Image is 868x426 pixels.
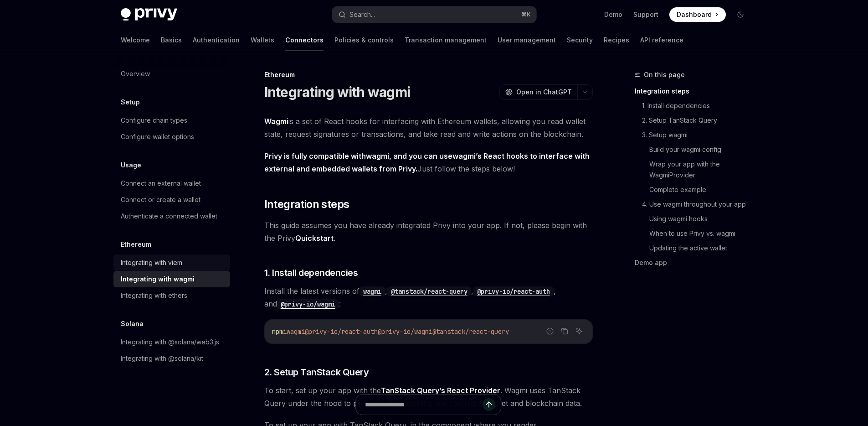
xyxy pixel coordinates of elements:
span: 1. Install dependencies [264,266,358,279]
span: @tanstack/react-query [432,327,509,336]
code: @tanstack/react-query [387,286,471,296]
a: When to use Privy vs. wagmi [635,226,755,241]
div: Connect or create a wallet [121,194,200,205]
div: Ethereum [264,70,593,79]
div: Connect an external wallet [121,178,201,189]
code: @privy-io/wagmi [277,299,339,309]
a: Integrating with @solana/web3.js [113,334,230,350]
h5: Usage [121,160,141,171]
div: Integrating with wagmi [121,274,195,285]
span: Dashboard [677,10,712,19]
a: Demo [604,10,622,19]
a: wagmi [366,151,389,161]
span: 2. Setup TanStack Query [264,366,369,379]
div: Integrating with @solana/web3.js [121,337,219,348]
h1: Integrating with wagmi [264,84,411,100]
img: dark logo [121,8,177,21]
a: Transaction management [405,29,487,51]
a: API reference [640,29,683,51]
div: Integrating with @solana/kit [121,353,203,364]
span: ⌘ K [521,11,531,18]
div: Integrating with viem [121,257,182,268]
div: Authenticate a connected wallet [121,211,217,222]
div: Overview [121,68,150,79]
span: npm [272,327,283,336]
span: Integration steps [264,197,349,212]
a: Quickstart [295,234,334,243]
a: 3. Setup wagmi [635,128,755,142]
a: Wagmi [264,117,288,126]
button: Search...⌘K [332,6,536,23]
a: Wrap your app with the WagmiProvider [635,157,755,182]
div: Configure wallet options [121,131,194,142]
a: Authentication [193,29,240,51]
input: Ask a question... [365,395,483,415]
span: @privy-io/react-auth [305,327,378,336]
a: @tanstack/react-query [387,286,471,296]
span: This guide assumes you have already integrated Privy into your app. If not, please begin with the... [264,219,593,244]
a: Security [567,29,593,51]
a: wagmi [452,151,476,161]
a: 4. Use wagmi throughout your app [635,197,755,212]
span: i [283,327,287,336]
a: wagmi [360,286,385,296]
button: Copy the contents from the code block [559,325,570,337]
button: Report incorrect code [544,325,556,337]
a: 1. Install dependencies [635,99,755,113]
h5: Ethereum [121,239,151,250]
span: Open in ChatGPT [516,88,572,97]
div: Integrating with ethers [121,290,187,301]
strong: Privy is fully compatible with , and you can use ’s React hooks to interface with external and em... [264,151,590,173]
a: Configure wallet options [113,129,230,145]
span: is a set of React hooks for interfacing with Ethereum wallets, allowing you read wallet state, re... [264,115,593,140]
code: wagmi [360,286,385,296]
a: Build your wagmi config [635,142,755,157]
a: @privy-io/wagmi [277,299,339,308]
button: Toggle dark mode [733,7,748,22]
a: Connect an external wallet [113,175,230,192]
a: Welcome [121,29,150,51]
a: Recipes [604,29,629,51]
a: Policies & controls [334,29,394,51]
a: Integrating with ethers [113,287,230,304]
span: Install the latest versions of , , , and : [264,285,593,310]
div: Search... [349,9,375,20]
span: Just follow the steps below! [264,150,593,175]
button: Ask AI [573,325,585,337]
a: Complete example [635,182,755,197]
a: @privy-io/react-auth [473,286,554,296]
a: Integrating with wagmi [113,271,230,287]
a: Connect or create a wallet [113,192,230,208]
span: On this page [644,69,685,80]
a: Overview [113,66,230,82]
a: Wallets [251,29,274,51]
a: Integration steps [635,84,755,99]
a: Authenticate a connected wallet [113,208,230,224]
a: Integrating with @solana/kit [113,350,230,367]
a: User management [498,29,556,51]
h5: Solana [121,318,144,329]
a: Connectors [285,29,324,51]
button: Send message [483,398,495,411]
a: Demo app [635,255,755,270]
a: Dashboard [669,7,726,22]
span: To start, set up your app with the . Wagmi uses TanStack Query under the hood to power its data f... [264,384,593,410]
a: Updating the active wallet [635,241,755,255]
button: Open in ChatGPT [499,84,577,100]
a: Using wagmi hooks [635,212,755,226]
a: Basics [161,29,182,51]
span: wagmi [287,327,305,336]
a: Support [633,10,658,19]
h5: Setup [121,97,140,108]
a: 2. Setup TanStack Query [635,113,755,128]
span: @privy-io/wagmi [378,327,432,336]
a: Configure chain types [113,112,230,129]
div: Configure chain types [121,115,187,126]
code: @privy-io/react-auth [473,286,554,296]
a: Integrating with viem [113,255,230,271]
a: TanStack Query’s React Provider [381,386,500,395]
